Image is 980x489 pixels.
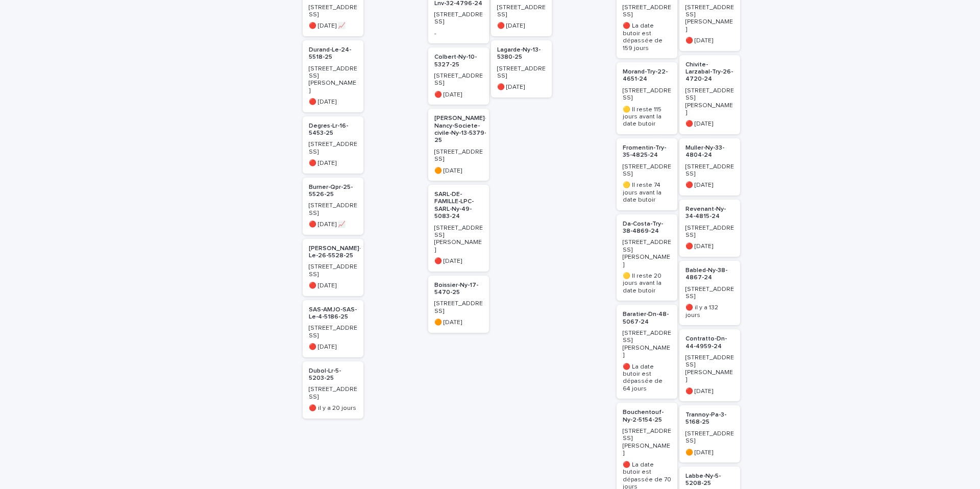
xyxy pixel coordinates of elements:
[623,4,671,19] p: [STREET_ADDRESS]
[497,22,546,30] p: 🔴 [DATE]
[303,300,363,357] a: SAS-AMJO-SAS-Le-4-5186-25[STREET_ADDRESS]🔴 [DATE]
[303,178,363,235] a: Burner-Qpr-25-5526-25[STREET_ADDRESS]🔴 [DATE] 📈
[434,91,483,99] p: 🔴 [DATE]
[685,120,734,128] p: 🔴 [DATE]
[434,167,483,175] p: 🟠 [DATE]
[685,61,734,83] p: Chivite-Larzabal-Try-26-4720-24
[623,68,671,83] p: Morand-Try-22-4651-24
[623,273,671,295] p: 🟡 Il reste 20 jours avant la date butoir
[623,330,671,359] p: [STREET_ADDRESS][PERSON_NAME]
[685,225,734,239] p: [STREET_ADDRESS]
[685,267,734,282] p: Babled-Ny-38-4867-24
[685,388,734,395] p: 🔴 [DATE]
[679,138,740,195] a: Muller-Ny-33-4804-24[STREET_ADDRESS]🔴 [DATE]
[434,72,483,87] p: [STREET_ADDRESS]
[623,221,671,235] p: Da-Costa-Try-38-4869-24
[679,55,740,134] a: Chivite-Larzabal-Try-26-4720-24[STREET_ADDRESS][PERSON_NAME]🔴 [DATE]
[623,311,671,326] p: Baratier-Dn-48-5067-24
[623,144,671,159] p: Fromentin-Try-35-4825-24
[623,87,671,102] p: [STREET_ADDRESS]
[497,4,546,19] p: [STREET_ADDRESS]
[309,282,357,289] p: 🔴 [DATE]
[309,160,357,167] p: 🔴 [DATE]
[679,405,740,462] a: Trannoy-Pa-3-5168-25[STREET_ADDRESS]🟠 [DATE]
[434,54,483,68] p: Colbert-Ny-10-5327-25
[679,329,740,401] a: Contratto-Dn-44-4959-24[STREET_ADDRESS][PERSON_NAME]🔴 [DATE]
[623,409,671,424] p: Bouchentouf-Ny-2-5154-25
[685,163,734,178] p: [STREET_ADDRESS]
[685,473,734,487] p: Labbe-Ny-5-5208-25
[303,116,363,174] a: Degres-Lr-16-5453-25[STREET_ADDRESS]🔴 [DATE]
[309,141,357,156] p: [STREET_ADDRESS]
[434,282,483,297] p: Boissier-Ny-17-5470-25
[434,319,483,326] p: 🟠 [DATE]
[685,430,734,445] p: [STREET_ADDRESS]
[497,46,546,61] p: Lagarde-Ny-13-5380-25
[434,149,483,163] p: [STREET_ADDRESS]
[617,305,677,399] a: Baratier-Dn-48-5067-24[STREET_ADDRESS][PERSON_NAME]🔴 La date butoir est dépassée de 64 jours
[309,344,357,351] p: 🔴 [DATE]
[309,306,357,321] p: SAS-AMJO-SAS-Le-4-5186-25
[434,30,483,37] p: -
[491,40,552,97] a: Lagarde-Ny-13-5380-25[STREET_ADDRESS]🔴 [DATE]
[303,239,363,296] a: [PERSON_NAME]-Le-26-5528-25[STREET_ADDRESS]🔴 [DATE]
[623,106,671,128] p: 🟡 Il reste 115 jours avant la date butoir
[623,163,671,178] p: [STREET_ADDRESS]
[428,47,489,105] a: Colbert-Ny-10-5327-25[STREET_ADDRESS]🔴 [DATE]
[685,4,734,34] p: [STREET_ADDRESS][PERSON_NAME]
[497,65,546,80] p: [STREET_ADDRESS]
[685,182,734,189] p: 🔴 [DATE]
[309,368,357,382] p: Dubol-Lr-5-5203-25
[428,109,489,181] a: [PERSON_NAME]-Nancy-Societe-civile-Ny-13-5379-25[STREET_ADDRESS]🟠 [DATE]
[617,214,677,301] a: Da-Costa-Try-38-4869-24[STREET_ADDRESS][PERSON_NAME]🟡 Il reste 20 jours avant la date butoir
[434,191,483,221] p: SARL-DE-FAMILLE-LPC-SARL-Ny-49-5083-24
[309,65,357,95] p: [STREET_ADDRESS][PERSON_NAME]
[623,182,671,204] p: 🟡 Il reste 74 jours avant la date butoir
[679,200,740,257] a: Revenant-Ny-34-4815-24[STREET_ADDRESS]🔴 [DATE]
[623,428,671,457] p: [STREET_ADDRESS][PERSON_NAME]
[309,202,357,217] p: [STREET_ADDRESS]
[617,62,677,134] a: Morand-Try-22-4651-24[STREET_ADDRESS]🟡 Il reste 115 jours avant la date butoir
[685,37,734,44] p: 🔴 [DATE]
[428,276,489,333] a: Boissier-Ny-17-5470-25[STREET_ADDRESS]🟠 [DATE]
[617,138,677,210] a: Fromentin-Try-35-4825-24[STREET_ADDRESS]🟡 Il reste 74 jours avant la date butoir
[309,123,357,137] p: Degres-Lr-16-5453-25
[434,300,483,315] p: [STREET_ADDRESS]
[685,144,734,159] p: Muller-Ny-33-4804-24
[309,405,357,412] p: 🔴 il y a 20 jours
[685,354,734,384] p: [STREET_ADDRESS][PERSON_NAME]
[309,46,357,61] p: Durand-Le-24-5518-25
[623,363,671,393] p: 🔴 La date butoir est dépassée de 64 jours
[685,87,734,117] p: [STREET_ADDRESS][PERSON_NAME]
[309,325,357,339] p: [STREET_ADDRESS]
[309,386,357,401] p: [STREET_ADDRESS]
[309,221,357,228] p: 🔴 [DATE] 📈
[309,184,357,199] p: Burner-Qpr-25-5526-25
[309,99,357,106] p: 🔴 [DATE]
[685,335,734,350] p: Contratto-Dn-44-4959-24
[303,361,363,419] a: Dubol-Lr-5-5203-25[STREET_ADDRESS]🔴 il y a 20 jours
[309,263,357,278] p: [STREET_ADDRESS]
[679,261,740,325] a: Babled-Ny-38-4867-24[STREET_ADDRESS]🔴 il y a 132 jours
[685,411,734,426] p: Trannoy-Pa-3-5168-25
[497,84,546,91] p: 🔴 [DATE]
[623,239,671,268] p: [STREET_ADDRESS][PERSON_NAME]
[309,4,357,19] p: [STREET_ADDRESS]
[685,286,734,301] p: [STREET_ADDRESS]
[434,225,483,254] p: [STREET_ADDRESS][PERSON_NAME]
[685,449,734,456] p: 🟠 [DATE]
[309,245,361,260] p: [PERSON_NAME]-Le-26-5528-25
[434,115,487,144] p: [PERSON_NAME]-Nancy-Societe-civile-Ny-13-5379-25
[685,206,734,221] p: Revenant-Ny-34-4815-24
[303,40,363,112] a: Durand-Le-24-5518-25[STREET_ADDRESS][PERSON_NAME]🔴 [DATE]
[309,22,357,30] p: 🔴 [DATE] 📈
[428,185,489,272] a: SARL-DE-FAMILLE-LPC-SARL-Ny-49-5083-24[STREET_ADDRESS][PERSON_NAME]🔴 [DATE]
[685,304,734,319] p: 🔴 il y a 132 jours
[434,11,483,26] p: [STREET_ADDRESS]
[623,22,671,52] p: 🔴 La date butoir est dépassée de 159 jours
[685,243,734,250] p: 🔴 [DATE]
[434,258,483,265] p: 🔴 [DATE]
